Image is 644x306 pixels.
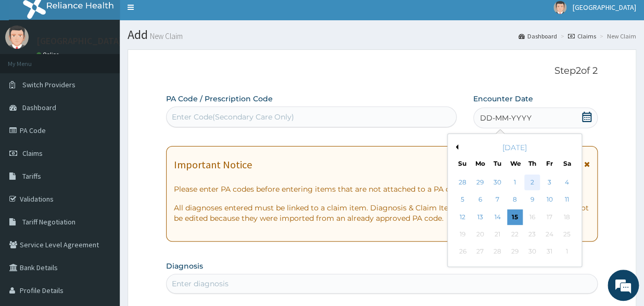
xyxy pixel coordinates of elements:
[541,175,557,190] div: Choose Friday, October 3rd, 2025
[573,3,636,12] span: [GEOGRAPHIC_DATA]
[452,142,577,153] div: [DATE]
[472,192,488,208] div: Choose Monday, October 6th, 2025
[545,159,554,168] div: Fr
[472,209,488,225] div: Choose Monday, October 13th, 2025
[22,171,41,181] span: Tariffs
[559,175,574,190] div: Choose Saturday, October 4th, 2025
[172,278,229,289] div: Enter diagnosis
[541,227,557,242] div: Not available Friday, October 24th, 2025
[475,159,484,168] div: Mo
[128,28,636,42] h1: Add
[148,32,183,40] small: New Claim
[458,159,467,168] div: Su
[541,192,557,208] div: Choose Friday, October 10th, 2025
[22,149,43,158] span: Claims
[524,192,540,208] div: Choose Thursday, October 9th, 2025
[166,65,598,77] p: Step 2 of 2
[568,32,596,41] a: Claims
[5,25,29,49] img: User Image
[166,94,273,104] label: PA Code / Prescription Code
[472,244,488,260] div: Not available Monday, October 27th, 2025
[36,51,61,58] a: Online
[174,203,590,223] p: All diagnoses entered must be linked to a claim item. Diagnosis & Claim Items that are visible bu...
[559,244,574,260] div: Not available Saturday, November 1st, 2025
[489,192,505,208] div: Choose Tuesday, October 7th, 2025
[455,244,471,260] div: Not available Sunday, October 26th, 2025
[489,175,505,190] div: Choose Tuesday, September 30th, 2025
[559,192,574,208] div: Choose Saturday, October 11th, 2025
[166,261,203,271] label: Diagnosis
[472,227,488,242] div: Not available Monday, October 20th, 2025
[22,217,75,227] span: Tariff Negotiation
[60,89,144,194] span: We're online!
[541,209,557,225] div: Not available Friday, October 17th, 2025
[54,58,175,72] div: Chat with us now
[174,159,252,170] h1: Important Notice
[174,184,590,194] p: Please enter PA codes before entering items that are not attached to a PA code
[524,175,540,190] div: Choose Thursday, October 2nd, 2025
[559,209,574,225] div: Not available Saturday, October 18th, 2025
[455,209,471,225] div: Choose Sunday, October 12th, 2025
[455,192,471,208] div: Choose Sunday, October 5th, 2025
[510,159,519,168] div: We
[507,209,522,225] div: Choose Wednesday, October 15th, 2025
[19,52,42,78] img: d_794563401_company_1708531726252_794563401
[36,36,122,46] p: [GEOGRAPHIC_DATA]
[22,80,75,89] span: Switch Providers
[172,112,294,122] div: Enter Code(Secondary Care Only)
[507,244,522,260] div: Not available Wednesday, October 29th, 2025
[489,244,505,260] div: Not available Tuesday, October 28th, 2025
[507,175,522,190] div: Choose Wednesday, October 1st, 2025
[455,175,471,190] div: Choose Sunday, September 28th, 2025
[553,1,566,14] img: User Image
[519,32,557,41] a: Dashboard
[171,5,196,30] div: Minimize live chat window
[455,227,471,242] div: Not available Sunday, October 19th, 2025
[524,244,540,260] div: Not available Thursday, October 30th, 2025
[493,159,501,168] div: Tu
[454,174,575,261] div: month 2025-10
[472,175,488,190] div: Choose Monday, September 29th, 2025
[5,199,198,236] textarea: Type your message and hit 'Enter'
[489,209,505,225] div: Choose Tuesday, October 14th, 2025
[541,244,557,260] div: Not available Friday, October 31st, 2025
[489,227,505,242] div: Not available Tuesday, October 21st, 2025
[453,144,458,150] button: Previous Month
[597,32,636,41] li: New Claim
[507,192,522,208] div: Choose Wednesday, October 8th, 2025
[527,159,536,168] div: Th
[562,159,571,168] div: Sa
[524,209,540,225] div: Not available Thursday, October 16th, 2025
[559,227,574,242] div: Not available Saturday, October 25th, 2025
[480,113,532,123] span: DD-MM-YYYY
[507,227,522,242] div: Not available Wednesday, October 22nd, 2025
[473,94,533,104] label: Encounter Date
[22,103,56,112] span: Dashboard
[524,227,540,242] div: Not available Thursday, October 23rd, 2025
